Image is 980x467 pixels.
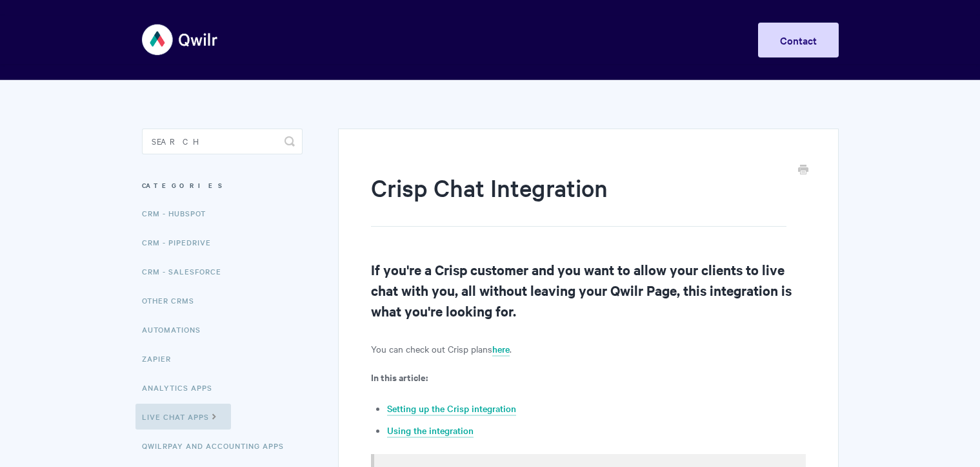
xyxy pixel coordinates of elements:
a: QwilrPay and Accounting Apps [142,433,294,459]
a: Automations [142,317,210,342]
img: Qwilr Help Center [142,16,219,64]
a: CRM - HubSpot [142,200,215,226]
a: Contact [758,23,839,57]
b: In this article: [371,370,428,384]
a: CRM - Salesforce [142,258,231,284]
a: Analytics Apps [142,375,222,400]
h2: If you're a Crisp customer and you want to allow your clients to live chat with you, all without ... [371,259,805,321]
h1: Crisp Chat Integration [371,171,786,227]
a: Live Chat Apps [135,404,231,430]
a: Using the integration [387,424,474,438]
p: You can check out Crisp plans . [371,341,805,357]
a: Setting up the Crisp integration [387,402,516,416]
a: Print this Article [798,163,808,178]
a: here [492,342,510,357]
a: Zapier [142,346,181,371]
a: CRM - Pipedrive [142,229,221,255]
input: Search [142,129,303,154]
h3: Categories [142,174,303,197]
a: Other CRMs [142,287,204,313]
